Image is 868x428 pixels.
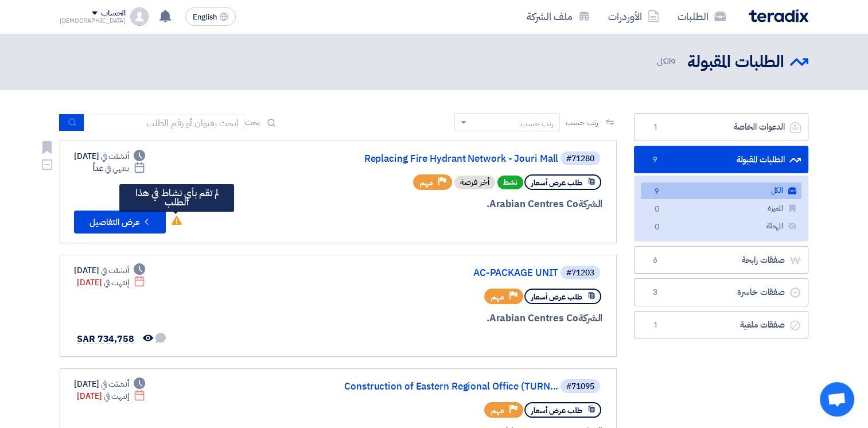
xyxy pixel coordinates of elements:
[520,118,554,130] div: رتب حسب
[656,55,678,68] span: الكل
[329,268,558,278] a: AC-PACKAGE UNIT
[634,278,808,306] a: صفقات خاسرة3
[101,378,129,390] span: أنشئت في
[531,291,582,302] span: طلب عرض أسعار
[193,13,217,21] span: English
[104,277,129,289] span: إنتهت في
[531,177,582,188] span: طلب عرض أسعار
[648,287,662,298] span: 3
[566,269,594,277] div: #71203
[641,218,801,235] a: المهملة
[648,154,662,166] span: 9
[641,182,801,199] a: الكل
[77,332,134,346] span: SAR 734,758
[749,9,808,22] img: Teradix logo
[185,7,236,26] button: English
[101,264,129,277] span: أنشئت في
[648,122,662,133] span: 1
[74,264,145,277] div: [DATE]
[648,255,662,266] span: 6
[93,162,145,174] div: غداً
[245,116,260,129] span: بحث
[687,51,784,73] h2: الطلبات المقبولة
[566,383,594,391] div: #71095
[74,150,145,162] div: [DATE]
[101,150,129,162] span: أنشئت في
[578,311,603,325] span: الشركة
[329,382,558,392] a: Construction of Eastern Regional Office (TURN...
[634,311,808,339] a: صفقات ملغية1
[77,390,145,402] div: [DATE]
[517,3,599,30] a: ملف الشركة
[104,390,129,402] span: إنتهت في
[454,176,495,189] div: أخر فرصة
[578,197,603,211] span: الشركة
[650,204,664,216] span: 0
[634,246,808,274] a: صفقات رابحة6
[101,9,126,18] div: الحساب
[634,113,808,141] a: الدعوات الخاصة1
[326,197,602,212] div: Arabian Centres Co.
[566,116,598,129] span: رتب حسب
[84,114,245,131] input: ابحث بعنوان أو رقم الطلب
[130,7,149,26] img: profile_test.png
[668,3,735,30] a: الطلبات
[124,189,229,207] div: لم تقم بأي نشاط في هذا الطلب
[650,186,664,198] span: 9
[326,311,602,326] div: Arabian Centres Co.
[491,291,504,302] span: مهم
[531,405,582,416] span: طلب عرض أسعار
[329,154,558,164] a: Replacing Fire Hydrant Network - Jouri Mall
[105,162,129,174] span: ينتهي في
[566,155,594,163] div: #71280
[77,277,145,289] div: [DATE]
[74,211,166,234] button: عرض التفاصيل
[491,405,504,416] span: مهم
[648,320,662,331] span: 1
[497,176,523,189] span: نشط
[420,177,433,188] span: مهم
[74,378,145,390] div: [DATE]
[60,18,126,24] div: [DEMOGRAPHIC_DATA]
[599,3,668,30] a: الأوردرات
[634,146,808,174] a: الطلبات المقبولة9
[641,200,801,217] a: المميزة
[820,382,854,417] div: Open chat
[671,55,676,68] span: 9
[650,221,664,234] span: 0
